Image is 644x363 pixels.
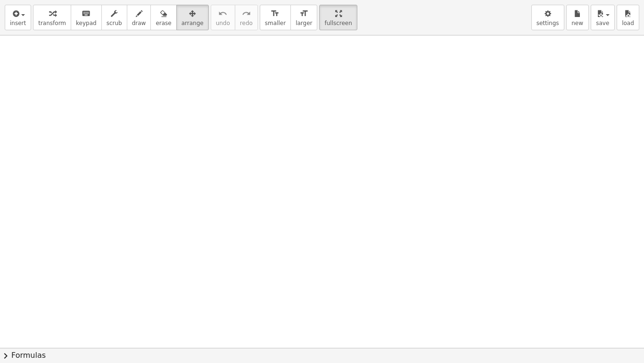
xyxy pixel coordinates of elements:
span: redo [240,20,253,26]
i: format_size [271,8,280,19]
button: scrub [101,5,127,30]
span: new [571,20,583,26]
button: settings [531,5,564,30]
button: keyboardkeypad [71,5,102,30]
span: insert [10,20,26,26]
button: save [591,5,615,30]
span: undo [216,20,230,26]
span: scrub [107,20,122,26]
button: redoredo [235,5,258,30]
button: draw [127,5,151,30]
button: erase [150,5,176,30]
span: erase [156,20,171,26]
button: new [566,5,589,30]
i: format_size [299,8,308,19]
span: transform [38,20,66,26]
span: load [622,20,634,26]
i: undo [218,8,227,19]
button: arrange [176,5,209,30]
button: load [617,5,639,30]
button: format_sizelarger [290,5,317,30]
span: settings [537,20,559,26]
i: keyboard [82,8,91,19]
span: arrange [182,20,204,26]
i: redo [242,8,251,19]
button: format_sizesmaller [260,5,291,30]
button: undoundo [211,5,235,30]
span: draw [132,20,146,26]
span: save [596,20,609,26]
span: larger [296,20,312,26]
span: fullscreen [324,20,352,26]
span: keypad [76,20,97,26]
button: transform [33,5,71,30]
button: insert [5,5,31,30]
span: smaller [265,20,286,26]
button: fullscreen [319,5,357,30]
